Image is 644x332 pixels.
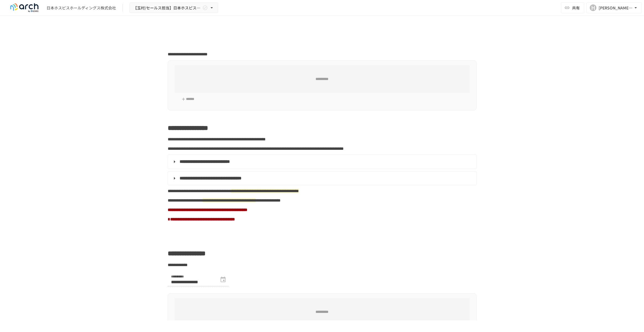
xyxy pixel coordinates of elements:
[130,2,218,13] button: 【玉村/セールス担当】日本ホスピスホールディングス株式会社様_初期設定サポート
[561,2,584,13] button: 共有
[572,5,580,11] span: 共有
[599,4,633,11] div: [PERSON_NAME][EMAIL_ADDRESS][DOMAIN_NAME]
[586,2,642,13] button: H[PERSON_NAME][EMAIL_ADDRESS][DOMAIN_NAME]
[7,3,42,12] img: logo-default@2x-9cf2c760.svg
[590,4,596,11] div: H
[46,5,116,11] div: 日本ホスピスホールディングス株式会社
[133,4,201,11] span: 【玉村/セールス担当】日本ホスピスホールディングス株式会社様_初期設定サポート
